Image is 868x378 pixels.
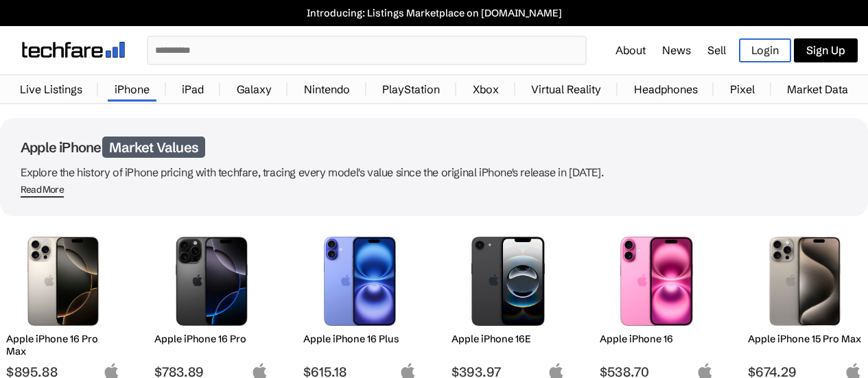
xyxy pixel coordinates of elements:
img: iPhone 16 Pro Max [16,237,110,326]
img: iPhone 15 Pro Max [758,237,852,326]
img: iPhone 16E [462,237,555,326]
img: iPhone 16 [610,237,703,326]
a: Sell [707,43,726,57]
a: Xbox [466,75,506,103]
img: iPhone 16 Plus [314,237,407,326]
a: Headphones [627,75,705,103]
p: Explore the history of iPhone pricing with techfare, tracing every model's value since the origin... [21,163,847,182]
span: Market Values [102,137,205,158]
a: iPad [175,75,211,103]
a: iPhone [108,75,156,103]
a: Live Listings [13,75,89,103]
h2: Apple iPhone 16 Pro [154,333,268,345]
a: Market Data [780,75,855,103]
a: About [615,43,646,57]
h1: Apple iPhone [21,139,847,156]
h2: Apple iPhone 16 [600,333,714,345]
h2: Apple iPhone 16 Pro Max [6,333,120,357]
a: Galaxy [230,75,279,103]
h2: Apple iPhone 15 Pro Max [748,333,862,345]
h2: Apple iPhone 16E [451,333,565,345]
span: Read More [21,184,64,198]
img: techfare logo [22,42,125,58]
a: Login [739,38,791,62]
a: Virtual Reality [524,75,608,103]
a: Sign Up [794,38,858,62]
img: iPhone 16 Pro [165,237,258,326]
h2: Apple iPhone 16 Plus [303,333,417,345]
a: PlayStation [375,75,447,103]
div: Read More [21,184,64,196]
a: Nintendo [297,75,357,103]
a: Pixel [723,75,762,103]
a: Introducing: Listings Marketplace on [DOMAIN_NAME] [7,7,861,19]
a: News [662,43,691,57]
